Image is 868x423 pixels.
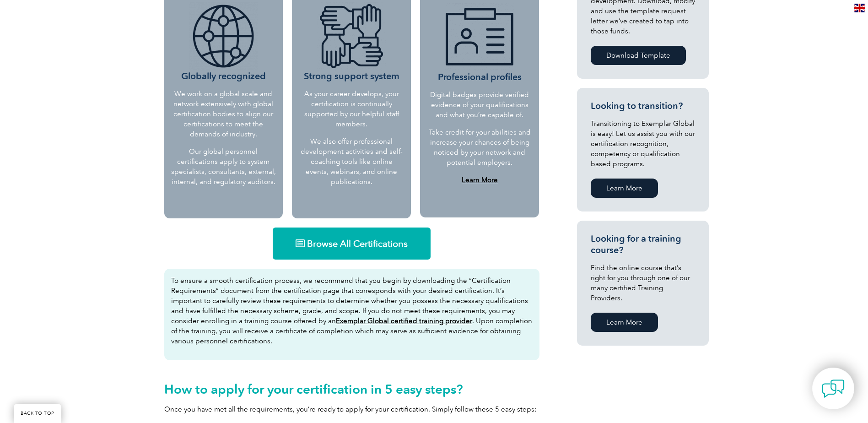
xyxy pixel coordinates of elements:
a: Exemplar Global certified training provider [336,317,472,325]
img: en [854,4,865,12]
h3: Professional profiles [428,3,531,83]
a: Browse All Certifications [273,228,431,260]
p: We work on a global scale and network extensively with global certification bodies to align our c... [171,89,276,139]
a: Learn More [462,176,498,184]
h3: Strong support system [299,2,404,82]
p: To ensure a smooth certification process, we recommend that you begin by downloading the “Certifi... [171,276,533,346]
a: BACK TO TOP [14,404,61,423]
p: Once you have met all the requirements, you’re ready to apply for your certification. Simply foll... [164,404,539,414]
p: Digital badges provide verified evidence of your qualifications and what you’re capable of. [428,90,531,120]
p: As your career develops, your certification is continually supported by our helpful staff members. [299,89,404,129]
a: Learn More [591,179,658,198]
p: Find the online course that’s right for you through one of our many certified Training Providers. [591,263,695,303]
a: Learn More [591,313,658,332]
p: Transitioning to Exemplar Global is easy! Let us assist you with our certification recognition, c... [591,119,695,169]
span: Browse All Certifications [307,239,408,248]
img: contact-chat.png [822,377,845,400]
h3: Looking to transition? [591,100,695,112]
p: Our global personnel certifications apply to system specialists, consultants, external, internal,... [171,146,276,187]
h3: Looking for a training course? [591,233,695,256]
h2: How to apply for your certification in 5 easy steps? [164,382,539,396]
p: We also offer professional development activities and self-coaching tools like online events, web... [299,136,404,187]
a: Download Template [591,46,686,65]
h3: Globally recognized [171,2,276,82]
p: Take credit for your abilities and increase your chances of being noticed by your network and pot... [428,127,531,168]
